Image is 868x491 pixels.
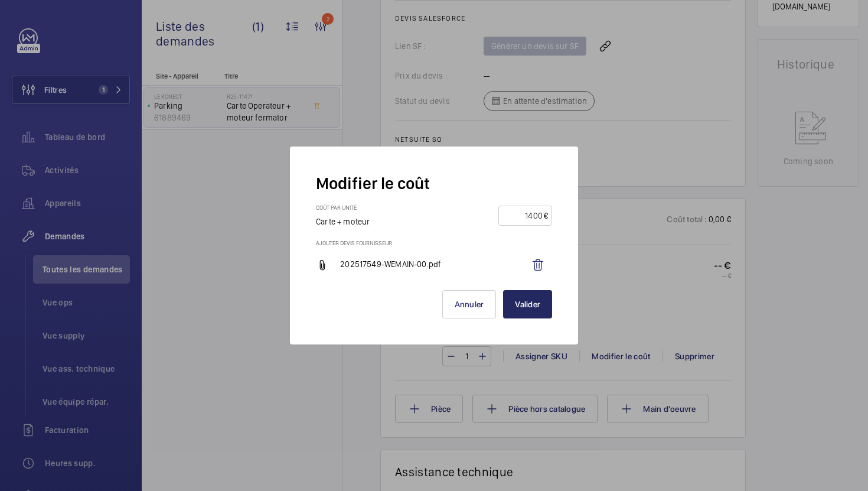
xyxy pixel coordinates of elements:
[503,290,552,318] button: Valider
[316,204,382,216] h3: Coût par unité
[316,239,552,246] h3: Ajouter devis fournisseur
[442,290,497,318] button: Annuler
[502,206,544,225] input: --
[316,173,552,194] h2: Modifier le coût
[316,217,370,226] span: Carte + moteur
[544,210,548,222] div: €
[340,258,524,272] p: 202517549-WEMAIN-00.pdf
